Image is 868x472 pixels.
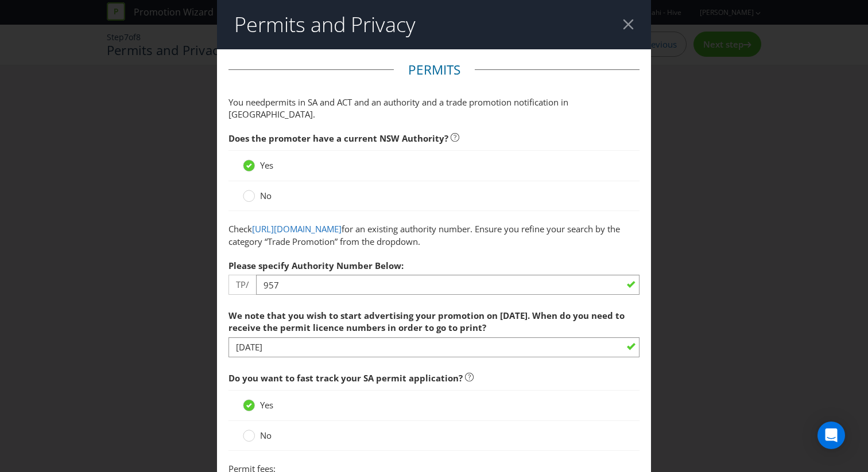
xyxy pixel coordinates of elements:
[228,96,568,120] span: permits in SA and ACT and an authority and a trade promotion notification in [GEOGRAPHIC_DATA]
[313,108,315,120] span: .
[260,159,273,171] span: Yes
[228,132,448,144] span: Does the promoter have a current NSW Authority?
[228,310,625,333] span: We note that you wish to start advertising your promotion on [DATE]. When do you need to receive ...
[817,422,845,449] div: Open Intercom Messenger
[228,372,463,384] span: Do you want to fast track your SA permit application?
[228,337,640,357] input: DD/MM/YY
[228,96,265,108] span: You need
[252,223,342,235] a: [URL][DOMAIN_NAME]
[228,223,620,247] span: for an existing authority number. Ensure you refine your search by the category “Trade Promotion”...
[260,399,273,411] span: Yes
[234,13,416,36] h2: Permits and Privacy
[260,190,272,201] span: No
[228,260,404,271] span: Please specify Authority Number Below:
[228,223,252,235] span: Check
[228,275,256,295] span: TP/
[394,61,475,79] legend: Permits
[260,430,272,441] span: No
